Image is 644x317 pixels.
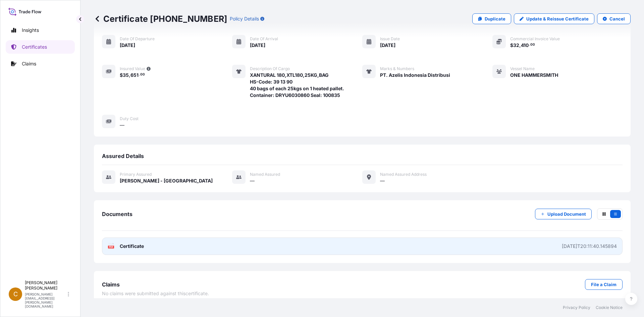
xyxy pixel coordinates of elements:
span: Assured Details [102,153,144,159]
span: Vessel Name [510,66,535,71]
p: Insights [22,27,39,34]
span: Claims [102,281,120,288]
span: Certificate [120,243,144,250]
span: Duty Cost [120,116,139,121]
span: . [529,44,530,46]
span: Commercial Invoice Value [510,36,560,42]
span: 651 [130,73,139,77]
a: PDFCertificate[DATE]T20:11:40.145894 [102,237,623,255]
a: Cookie Notice [596,305,623,310]
a: Certificates [6,40,75,54]
p: Cancel [609,15,625,22]
div: [DATE]T20:11:40.145894 [562,243,617,250]
span: C [13,291,18,298]
p: Claims [22,60,36,67]
button: Upload Document [535,209,592,219]
span: XANTURAL 180,XTL180,25KG,BAG HS-Code: 39 13 90 40 bags of each 25kgs on 1 heated pallet. Containe... [250,72,344,99]
span: [PERSON_NAME] - [GEOGRAPHIC_DATA] [120,177,213,184]
span: 32 [513,43,519,48]
p: Duplicate [485,15,505,22]
span: Date of arrival [250,36,278,42]
span: , [129,73,130,77]
a: File a Claim [585,279,623,290]
span: , [519,43,521,48]
p: Update & Reissue Certificate [526,15,589,22]
span: Named Assured Address [380,172,427,177]
span: Description of cargo [250,66,290,71]
button: Cancel [597,13,631,24]
span: Insured Value [120,66,145,71]
a: Insights [6,23,75,37]
a: Duplicate [472,13,511,24]
span: [DATE] [120,42,135,49]
span: [DATE] [380,42,395,49]
p: Certificates [22,44,47,50]
text: PDF [109,246,113,248]
a: Privacy Policy [563,305,590,310]
span: Named Assured [250,172,280,177]
p: Certificate [PHONE_NUMBER] [94,13,227,24]
a: Update & Reissue Certificate [514,13,594,24]
p: File a Claim [591,281,616,288]
span: $ [510,43,513,48]
p: Policy Details [230,15,259,22]
span: Marks & Numbers [380,66,414,71]
span: 00 [530,44,535,46]
span: Documents [102,211,132,217]
span: Date of departure [120,36,155,42]
span: 00 [140,73,145,76]
span: — [250,177,255,184]
span: ONE HAMMERSMITH [510,72,558,78]
span: — [380,177,385,184]
span: Primary assured [120,172,152,177]
span: 410 [521,43,529,48]
span: Issue Date [380,36,400,42]
span: No claims were submitted against this certificate . [102,290,209,297]
span: — [120,122,124,128]
span: . [139,73,140,76]
a: Claims [6,57,75,70]
span: [DATE] [250,42,265,49]
p: [PERSON_NAME][EMAIL_ADDRESS][PERSON_NAME][DOMAIN_NAME] [25,292,66,308]
p: Upload Document [547,211,586,217]
p: [PERSON_NAME] [PERSON_NAME] [25,280,66,291]
span: 35 [123,73,129,77]
span: $ [120,73,123,77]
span: PT. Azelis Indonesia Distribusi [380,72,450,78]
